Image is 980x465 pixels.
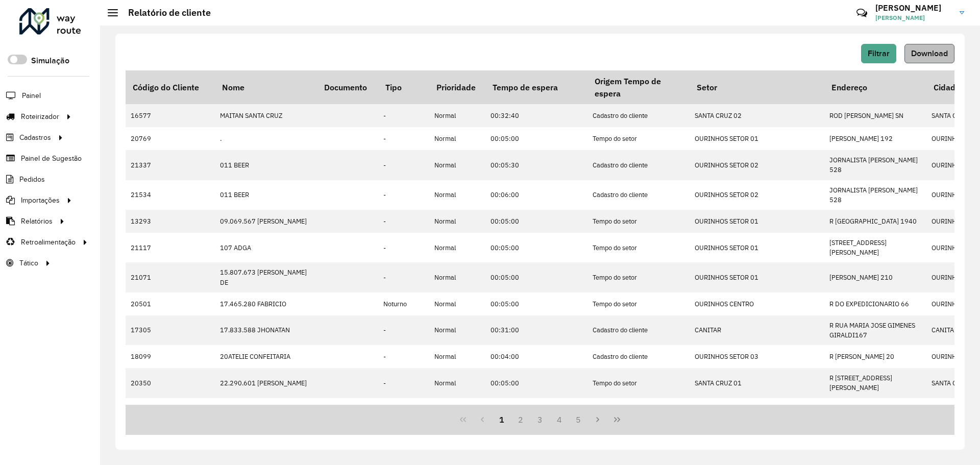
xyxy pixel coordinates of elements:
[429,127,485,150] td: Normal
[429,104,485,127] td: Normal
[824,345,926,368] td: R [PERSON_NAME] 20
[824,180,926,210] td: JORNALISTA [PERSON_NAME] 528
[485,127,587,150] td: 00:05:00
[824,315,926,345] td: R RUA MARIA JOSE GIMENES GIRALDI167
[215,233,317,262] td: 107 ADGA
[587,345,690,368] td: Cadastro do cliente
[587,368,690,398] td: Tempo do setor
[690,150,824,180] td: OURINHOS SETOR 02
[485,315,587,345] td: 00:31:00
[875,13,952,22] span: [PERSON_NAME]
[569,410,589,429] button: 5
[690,104,824,127] td: SANTA CRUZ 02
[690,70,824,104] th: Setor
[21,195,60,206] span: Importações
[378,345,429,368] td: -
[22,90,41,101] span: Painel
[21,111,59,122] span: Roteirizador
[378,210,429,233] td: -
[378,70,429,104] th: Tipo
[587,127,690,150] td: Tempo do setor
[126,127,215,150] td: 20769
[429,315,485,345] td: Normal
[378,104,429,127] td: -
[587,150,690,180] td: Cadastro do cliente
[19,132,51,143] span: Cadastros
[215,368,317,398] td: 22.290.601 [PERSON_NAME]
[485,104,587,127] td: 00:32:40
[587,292,690,315] td: Tempo do setor
[429,368,485,398] td: Normal
[215,150,317,180] td: 011 BEER
[485,210,587,233] td: 00:05:00
[126,345,215,368] td: 18099
[824,210,926,233] td: R [GEOGRAPHIC_DATA] 1940
[317,70,378,104] th: Documento
[126,210,215,233] td: 13293
[378,233,429,262] td: -
[19,174,45,185] span: Pedidos
[31,55,69,67] label: Simulação
[378,127,429,150] td: -
[21,237,76,248] span: Retroalimentação
[868,49,890,58] span: Filtrar
[690,368,824,398] td: SANTA CRUZ 01
[429,150,485,180] td: Normal
[824,104,926,127] td: ROD [PERSON_NAME] SN
[824,262,926,292] td: [PERSON_NAME] 210
[429,292,485,315] td: Normal
[429,210,485,233] td: Normal
[587,210,690,233] td: Tempo do setor
[215,70,317,104] th: Nome
[904,44,954,63] button: Download
[126,315,215,345] td: 17305
[215,180,317,210] td: 011 BEER
[215,398,317,428] td: 24 HORAS
[429,233,485,262] td: Normal
[485,398,587,428] td: 00:05:00
[118,7,211,18] h2: Relatório de cliente
[875,3,952,13] h3: [PERSON_NAME]
[690,315,824,345] td: CANITAR
[824,70,926,104] th: Endereço
[21,216,53,227] span: Relatórios
[21,153,82,164] span: Painel de Sugestão
[378,315,429,345] td: -
[215,210,317,233] td: 09.069.567 [PERSON_NAME]
[126,70,215,104] th: Código do Cliente
[588,410,607,429] button: Next Page
[378,368,429,398] td: -
[126,233,215,262] td: 21117
[587,315,690,345] td: Cadastro do cliente
[378,292,429,315] td: Noturno
[911,49,948,58] span: Download
[429,262,485,292] td: Normal
[126,150,215,180] td: 21337
[429,345,485,368] td: Normal
[485,368,587,398] td: 00:05:00
[550,410,569,429] button: 4
[587,398,690,428] td: Tempo do setor
[429,398,485,428] td: Normal
[690,127,824,150] td: OURINHOS SETOR 01
[587,104,690,127] td: Cadastro do cliente
[587,262,690,292] td: Tempo do setor
[824,233,926,262] td: [STREET_ADDRESS][PERSON_NAME]
[690,210,824,233] td: OURINHOS SETOR 01
[378,180,429,210] td: -
[485,70,587,104] th: Tempo de espera
[429,180,485,210] td: Normal
[485,233,587,262] td: 00:05:00
[690,180,824,210] td: OURINHOS SETOR 02
[126,262,215,292] td: 21071
[690,233,824,262] td: OURINHOS SETOR 01
[485,150,587,180] td: 00:05:30
[690,398,824,428] td: SANTA CRUZ 02
[824,398,926,428] td: [STREET_ADDRESS][PERSON_NAME]
[215,292,317,315] td: 17.465.280 FABRICIO
[429,70,485,104] th: Prioridade
[378,262,429,292] td: -
[492,410,511,429] button: 1
[824,368,926,398] td: R [STREET_ADDRESS][PERSON_NAME]
[485,292,587,315] td: 00:05:00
